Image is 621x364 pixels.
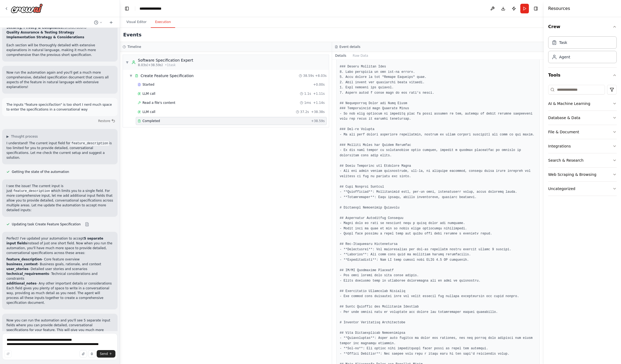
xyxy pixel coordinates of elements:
span: LLM call [142,92,155,96]
div: Software Specification Expert [138,58,193,63]
button: Database & Data [548,111,617,125]
button: Upload files [80,350,87,358]
span: 1ms [304,101,311,105]
button: Switch to previous chat [92,19,105,26]
span: ▼ [126,60,129,65]
div: File & Document [548,129,579,135]
span: 1.1s [304,92,311,96]
button: Raw Data [349,52,371,59]
button: File & Document [548,125,617,139]
button: Hide right sidebar [532,5,540,12]
p: I understand! The current input field for is too limited for you to provide detailed, conversatio... [6,141,113,160]
button: Uncategorized [548,182,617,196]
button: Search & Research [548,153,617,167]
code: feature_description [12,189,51,194]
li: - Technical considerations and constraints [6,271,113,281]
p: Each field gives you plenty of space to write in a conversational way, providing as much detail a... [6,286,113,305]
div: Task [559,40,567,45]
span: Completed [142,119,160,123]
button: Crew [548,19,617,34]
span: Getting the state of the automation [12,170,69,174]
p: Now you can run the automation and you'll see 5 separate input fields where you can provide detai... [6,318,113,337]
span: 38.59s [303,74,314,78]
button: Execution [151,17,175,28]
strong: Implementation Strategy & Considerations [6,35,84,39]
span: • 1 task [165,63,176,67]
nav: breadcrumb [140,6,167,11]
p: I see the issue! The current input is just which limits you to a single field. For more comprehen... [6,184,113,213]
span: + 38.38s [311,110,325,114]
div: Crew [548,34,617,67]
button: Integrations [548,139,617,153]
button: ▶Thought process [6,134,38,139]
button: Send [97,350,115,358]
img: Logo [11,3,43,13]
span: + 38.59s [311,119,325,123]
button: Details [332,52,350,59]
span: LLM call [142,110,155,114]
div: Web Scraping & Browsing [548,172,596,177]
p: Each section will be thoroughly detailed with extensive explanations in natural language, making ... [6,43,113,57]
div: Tools [548,83,617,200]
button: AI & Machine Learning [548,97,617,111]
strong: user_stories [6,267,28,271]
button: Click to speak your automation idea [88,350,96,358]
div: Database & Data [548,115,580,120]
span: + 8.03s [315,74,326,78]
div: Search & Research [548,158,584,163]
div: Agent [559,54,570,60]
button: Start a new chat [107,19,115,26]
strong: business_context [6,262,38,266]
strong: feature_description [6,257,42,261]
span: ▶ [6,134,9,139]
strong: technical_requirements [6,272,49,276]
span: Send [100,352,108,356]
h4: Resources [548,5,570,12]
span: Updating task Create Feature Specification [12,222,81,226]
span: + 1.14s [313,101,325,105]
span: Started [142,82,154,87]
code: feature_description [70,141,109,146]
span: + 0.00s [313,82,325,87]
li: - Any other important details or considerations [6,281,113,286]
div: Uncategorized [548,186,575,191]
h3: Event details [340,45,360,49]
span: Thought process [11,134,38,139]
span: Create Feature Specification [141,73,194,78]
p: The inputs "feature specicifaction" is too short I nerd much space to enter the specifications in... [6,102,113,112]
button: Hide left sidebar [123,5,131,12]
strong: Quality Assurance & Testing Strategy [6,31,74,34]
h3: Timeline [127,45,141,49]
span: 8.03s (+38.59s) [138,63,163,67]
button: Improve this prompt [4,350,12,358]
button: Restore [96,117,118,125]
li: - Business goals, rationale, and context [6,262,113,267]
div: Integrations [548,143,571,149]
button: Visual Editor [122,17,151,28]
span: ▼ [129,74,133,78]
button: Web Scraping & Browsing [548,168,617,181]
span: + 1.11s [313,92,325,96]
span: Read a file's content [142,101,175,105]
li: - Detailed user stories and scenarios [6,267,113,271]
li: - Core feature overview [6,257,113,262]
button: Tools [548,68,617,83]
strong: additional_notes [6,282,36,285]
h2: Events [123,31,141,39]
p: Now run the automation again and you'll get a much more comprehensive, detailed specification doc... [6,70,113,89]
span: 37.2s [300,110,309,114]
div: AI & Machine Learning [548,101,590,106]
p: Perfect! I've updated your automation to accept instead of just one short field. Now when you run... [6,236,113,255]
